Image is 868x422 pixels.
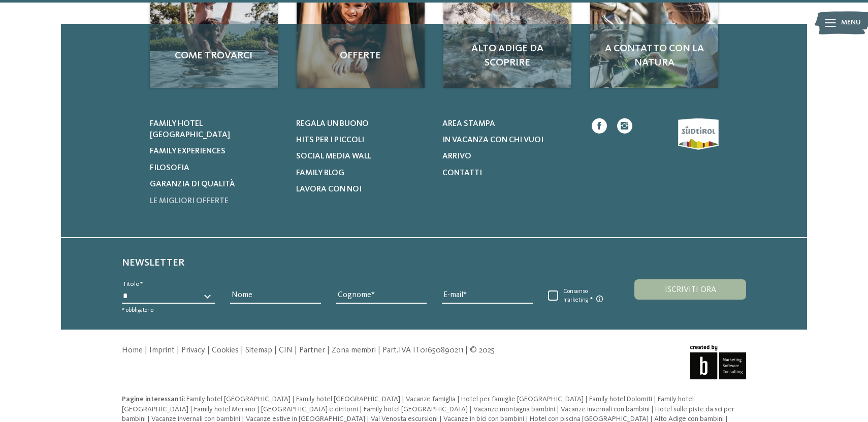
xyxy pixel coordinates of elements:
span: | [557,406,559,413]
a: Arrivo [442,151,576,162]
a: Zona membri [332,346,376,354]
span: Consenso marketing [558,288,612,304]
a: Hits per i piccoli [296,135,430,146]
span: Come trovarci [160,49,268,63]
a: Filosofia [150,163,283,174]
button: Iscriviti ora [634,279,746,300]
a: Vacanze invernali con bambini [561,406,651,413]
span: | [241,346,243,354]
span: Family hotel [GEOGRAPHIC_DATA] [364,406,468,413]
span: | [651,406,654,413]
span: Filosofia [150,164,189,172]
span: | [292,396,295,403]
span: Vacanze montagna bambini [473,406,555,413]
a: Sitemap [245,346,272,354]
span: | [585,396,588,403]
span: Lavora con noi [296,185,362,193]
a: Social Media Wall [296,151,430,162]
span: Hits per i piccoli [296,136,364,144]
a: Family hotel [GEOGRAPHIC_DATA] [150,118,283,141]
a: Cookies [212,346,239,354]
span: Family hotel [GEOGRAPHIC_DATA] [296,396,400,403]
a: Family hotel Merano [194,406,257,413]
span: Area stampa [442,120,495,128]
span: | [274,346,277,354]
a: [GEOGRAPHIC_DATA] e dintorni [261,406,360,413]
a: Privacy [181,346,205,354]
span: Family hotel [GEOGRAPHIC_DATA] [150,120,230,139]
span: Family hotel [GEOGRAPHIC_DATA] [186,396,291,403]
a: Imprint [149,346,175,354]
a: Family experiences [150,146,283,157]
span: | [360,406,362,413]
a: Le migliori offerte [150,196,283,207]
span: | [190,406,192,413]
span: [GEOGRAPHIC_DATA] e dintorni [261,406,358,413]
span: | [469,406,472,413]
a: Home [122,346,143,354]
a: In vacanza con chi vuoi [442,135,576,146]
span: In vacanza con chi vuoi [442,136,543,144]
span: | [295,346,297,354]
a: Area stampa [442,118,576,129]
span: * obbligatorio [122,307,153,313]
span: | [257,406,260,413]
span: Arrivo [442,152,471,160]
span: A contatto con la natura [600,42,708,70]
span: Family hotel Merano [194,406,255,413]
a: Regala un buono [296,118,430,129]
span: Contatti [442,169,482,177]
span: Social Media Wall [296,152,371,160]
span: | [465,346,468,354]
span: Le migliori offerte [150,197,229,205]
span: Hotel per famiglie [GEOGRAPHIC_DATA] [461,396,584,403]
span: Vacanze invernali con bambini [561,406,650,413]
a: Family hotel [GEOGRAPHIC_DATA] [296,396,402,403]
img: Brandnamic GmbH | Leading Hospitality Solutions [690,345,746,379]
span: | [177,346,179,354]
span: | [457,396,460,403]
span: Family Blog [296,169,344,177]
a: Family hotel [GEOGRAPHIC_DATA] [364,406,469,413]
a: CIN [279,346,293,354]
span: | [207,346,210,354]
a: Lavora con noi [296,184,430,195]
a: Family hotel Dolomiti [589,396,654,403]
span: Family experiences [150,147,226,155]
span: Iscriviti ora [665,286,716,294]
span: Newsletter [122,258,184,268]
span: Vacanze famiglia [406,396,456,403]
span: | [327,346,330,354]
span: © 2025 [470,346,495,354]
a: Family Blog [296,168,430,179]
a: Family hotel [GEOGRAPHIC_DATA] [186,396,292,403]
a: Hotel per famiglie [GEOGRAPHIC_DATA] [461,396,585,403]
span: Part.IVA IT01650890211 [382,346,463,354]
span: | [654,396,656,403]
a: Contatti [442,168,576,179]
a: Partner [299,346,325,354]
span: Garanzia di qualità [150,180,235,188]
span: Regala un buono [296,120,369,128]
a: Garanzia di qualità [150,179,283,190]
span: | [378,346,380,354]
span: Alto Adige da scoprire [454,42,561,70]
a: Family hotel [GEOGRAPHIC_DATA] [122,396,694,413]
a: Vacanze famiglia [406,396,457,403]
span: Offerte [307,49,414,63]
span: Pagine interessanti: [122,396,185,403]
span: Family hotel Dolomiti [589,396,652,403]
span: | [402,396,404,403]
a: Vacanze montagna bambini [473,406,557,413]
span: | [145,346,147,354]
